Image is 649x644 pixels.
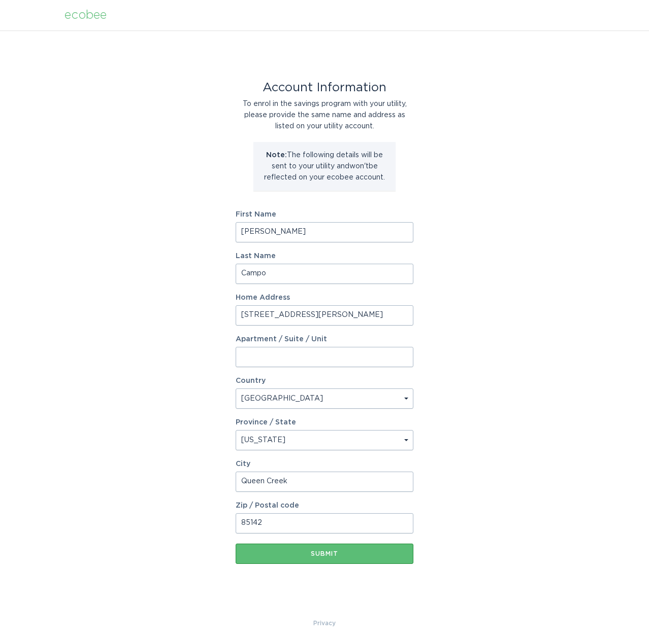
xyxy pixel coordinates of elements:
[236,82,413,93] div: Account Information
[236,419,296,426] label: Province / State
[261,150,388,183] p: The following details will be sent to your utility and won't be reflected on your ecobee account.
[64,10,107,21] div: ecobee
[241,551,408,557] div: Submit
[236,294,413,301] label: Home Address
[236,460,413,468] label: City
[236,98,413,132] div: To enrol in the savings program with your utility, please provide the same name and address as li...
[236,544,413,564] button: Submit
[266,152,287,159] strong: Note:
[236,211,413,218] label: First Name
[236,377,266,384] label: Country
[313,618,336,629] a: Privacy Policy & Terms of Use
[236,502,413,509] label: Zip / Postal code
[236,253,413,260] label: Last Name
[236,336,413,343] label: Apartment / Suite / Unit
